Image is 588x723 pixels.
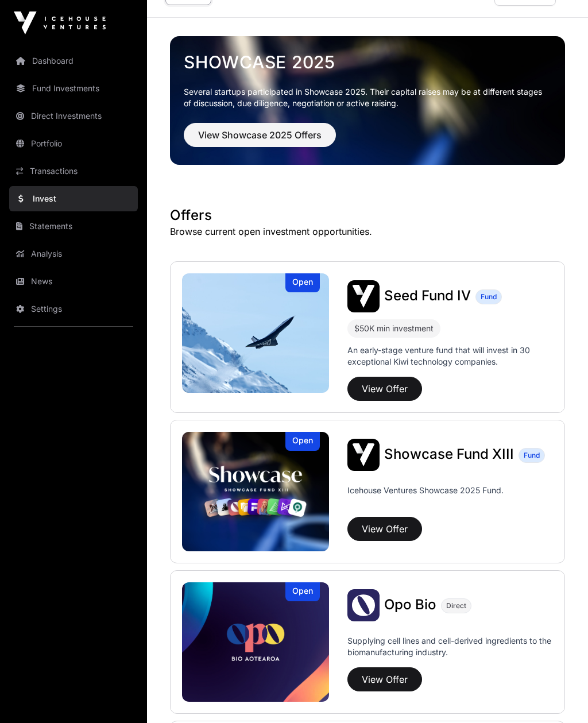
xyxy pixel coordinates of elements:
a: Showcase Fund XIIIOpen [182,432,329,551]
span: Seed Fund IV [384,287,471,304]
img: Opo Bio [347,589,380,621]
a: Showcase Fund XIII [384,447,514,462]
p: Supplying cell lines and cell-derived ingredients to the biomanufacturing industry. [347,635,553,658]
img: Showcase Fund XIII [182,432,329,551]
img: Showcase 2025 [170,36,565,165]
a: Statements [9,214,138,239]
a: Direct Investments [9,103,138,129]
a: Fund Investments [9,76,138,101]
img: Showcase Fund XIII [347,439,380,471]
a: View Showcase 2025 Offers [184,134,336,146]
a: Dashboard [9,48,138,74]
div: Open [285,582,320,601]
a: Opo BioOpen [182,582,329,702]
a: Seed Fund IV [384,289,471,304]
div: Open [285,273,320,292]
h1: Offers [170,206,565,225]
span: Opo Bio [384,596,436,613]
p: Browse current open investment opportunities. [170,225,565,238]
button: View Offer [347,377,422,401]
div: Open [285,432,320,451]
span: View Showcase 2025 Offers [198,128,322,142]
p: Several startups participated in Showcase 2025. Their capital raises may be at different stages o... [184,86,551,109]
a: Analysis [9,241,138,266]
p: An early-stage venture fund that will invest in 30 exceptional Kiwi technology companies. [347,345,553,368]
button: View Offer [347,667,422,691]
span: Fund [481,292,497,301]
a: News [9,269,138,294]
img: Seed Fund IV [347,280,380,312]
img: Opo Bio [182,582,329,702]
span: Fund [524,451,540,460]
a: Showcase 2025 [184,52,551,72]
button: View Showcase 2025 Offers [184,123,336,147]
a: Seed Fund IVOpen [182,273,329,393]
a: Portfolio [9,131,138,156]
span: Showcase Fund XIII [384,446,514,462]
a: Invest [9,186,138,211]
div: $50K min investment [347,319,440,338]
img: Icehouse Ventures Logo [14,11,106,34]
a: Transactions [9,158,138,184]
a: Settings [9,296,138,322]
img: Seed Fund IV [182,273,329,393]
p: Icehouse Ventures Showcase 2025 Fund. [347,485,504,496]
iframe: Chat Widget [531,668,588,723]
a: Opo Bio [384,598,436,613]
span: Direct [446,601,466,610]
div: $50K min investment [354,322,434,335]
button: View Offer [347,517,422,541]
